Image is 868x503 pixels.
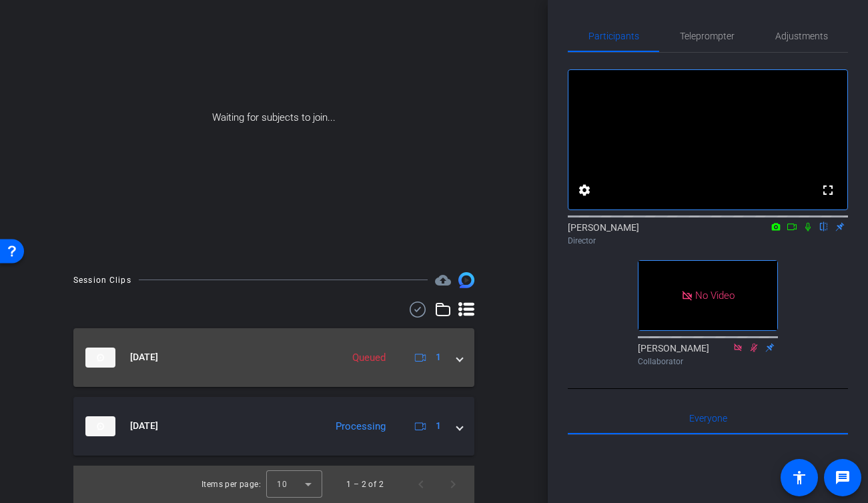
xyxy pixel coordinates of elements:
[695,290,735,302] span: No Video
[816,220,832,232] mat-icon: flip
[458,272,474,288] img: Session clips
[405,468,437,500] button: Previous page
[329,419,392,434] div: Processing
[346,350,392,366] div: Queued
[85,348,115,368] img: thumb-nail
[130,419,158,433] span: [DATE]
[576,182,592,198] mat-icon: settings
[85,416,115,436] img: thumb-nail
[73,274,131,287] div: Session Clips
[680,31,735,41] span: Teleprompter
[638,356,778,368] div: Collaborator
[437,468,469,500] button: Next page
[568,235,848,247] div: Director
[436,419,441,433] span: 1
[346,478,384,491] div: 1 – 2 of 2
[436,350,441,364] span: 1
[588,31,639,41] span: Participants
[791,470,807,486] mat-icon: accessibility
[435,272,451,288] span: Destinations for your clips
[130,350,158,364] span: [DATE]
[775,31,828,41] span: Adjustments
[638,342,778,368] div: [PERSON_NAME]
[568,221,848,247] div: [PERSON_NAME]
[435,272,451,288] mat-icon: cloud_upload
[835,470,851,486] mat-icon: message
[73,328,474,387] mat-expansion-panel-header: thumb-nail[DATE]Queued1
[820,182,836,198] mat-icon: fullscreen
[689,414,727,423] span: Everyone
[201,478,261,491] div: Items per page:
[73,397,474,456] mat-expansion-panel-header: thumb-nail[DATE]Processing1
